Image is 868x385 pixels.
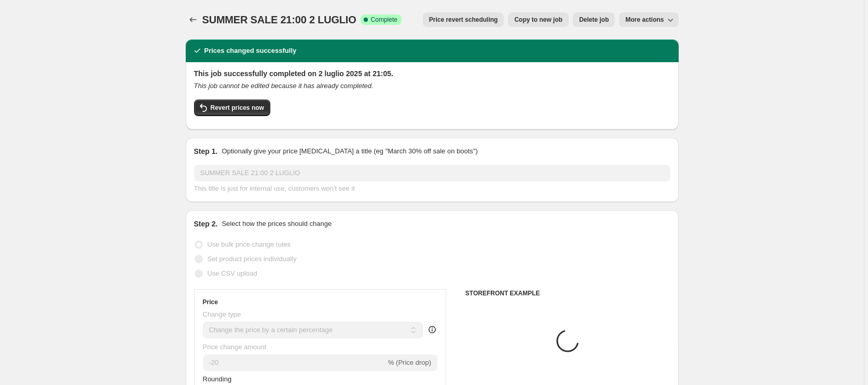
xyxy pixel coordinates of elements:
[371,16,397,24] span: Complete
[388,359,431,366] span: % (Price drop)
[203,343,267,351] span: Price change amount
[222,146,477,156] p: Optionally give your price [MEDICAL_DATA] a title (eg "March 30% off sale on boots")
[211,104,264,112] span: Revert prices now
[203,354,386,371] input: -15
[429,16,498,24] span: Price revert scheduling
[465,289,670,297] h6: STOREFRONT EXAMPLE
[427,324,437,335] div: help
[619,12,678,27] button: More actions
[186,12,200,27] button: Price change jobs
[208,240,291,248] span: Use bulk price change rules
[579,16,609,24] span: Delete job
[194,68,670,79] h2: This job successfully completed on 2 luglio 2025 at 21:05.
[625,16,664,24] span: More actions
[194,165,670,181] input: 30% off holiday sale
[222,219,332,229] p: Select how the prices should change
[194,219,218,229] h2: Step 2.
[514,16,562,24] span: Copy to new job
[204,46,297,56] h2: Prices changed successfully
[208,255,297,263] span: Set product prices individually
[194,146,218,156] h2: Step 1.
[194,82,374,90] i: This job cannot be edited because it has already completed.
[194,99,270,116] button: Revert prices now
[573,12,615,27] button: Delete job
[203,298,218,306] h3: Price
[194,184,355,192] span: This title is just for internal use, customers won't see it
[202,14,356,25] span: SUMMER SALE 21:00 2 LUGLIO
[423,12,504,27] button: Price revert scheduling
[203,375,232,383] span: Rounding
[203,310,241,318] span: Change type
[208,269,257,277] span: Use CSV upload
[508,12,569,27] button: Copy to new job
